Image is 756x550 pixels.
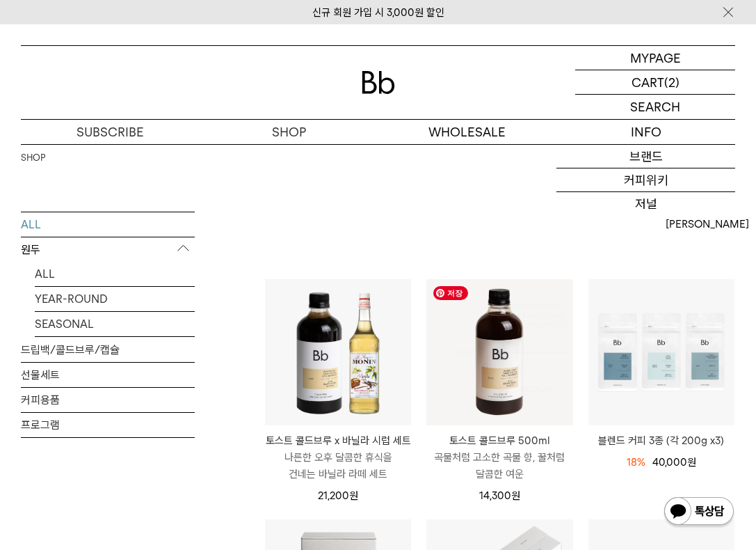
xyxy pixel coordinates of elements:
[627,454,645,471] div: 18%
[265,449,411,482] p: 나른한 오후 달콤한 휴식을 건네는 바닐라 라떼 세트
[588,279,734,425] img: 블렌드 커피 3종 (각 200g x3)
[35,312,195,336] a: SEASONAL
[666,216,749,233] span: [PERSON_NAME]
[556,120,735,144] p: INFO
[588,432,734,449] a: 블렌드 커피 3종 (각 200g x3)
[511,489,520,502] span: 원
[21,237,195,262] p: 원두
[575,46,735,70] a: MYPAGE
[378,120,557,144] p: WHOLESALE
[362,71,395,94] img: 로고
[426,432,572,482] a: 토스트 콜드브루 500ml 곡물처럼 고소한 곡물 향, 꿀처럼 달콤한 여운
[35,287,195,311] a: YEAR-ROUND
[479,489,520,502] span: 14,300
[265,432,411,449] p: 토스트 콜드브루 x 바닐라 시럽 세트
[21,388,195,412] a: 커피용품
[318,489,358,502] span: 21,200
[426,432,572,449] p: 토스트 콜드브루 500ml
[664,70,679,94] p: (2)
[426,279,572,425] a: 토스트 콜드브루 500ml
[21,363,195,387] a: 선물세트
[433,286,468,300] span: 저장
[426,449,572,482] p: 곡물처럼 고소한 곡물 향, 꿀처럼 달콤한 여운
[632,70,664,94] p: CART
[630,95,680,119] p: SEARCH
[312,6,444,19] a: 신규 회원 가입 시 3,000원 할인
[200,120,378,144] a: SHOP
[652,456,696,469] span: 40,000
[556,168,735,192] a: 커피위키
[35,262,195,286] a: ALL
[265,432,411,482] a: 토스트 콜드브루 x 바닐라 시럽 세트 나른한 오후 달콤한 휴식을 건네는 바닐라 라떼 세트
[21,338,195,362] a: 드립백/콜드브루/캡슐
[21,212,195,237] a: ALL
[556,192,735,216] a: 저널
[426,279,572,425] img: 1000001201_add2_039.jpg
[630,46,681,70] p: MYPAGE
[349,489,358,502] span: 원
[21,151,45,165] a: SHOP
[21,413,195,437] a: 프로그램
[663,496,735,529] img: 카카오톡 채널 1:1 채팅 버튼
[687,456,696,469] span: 원
[575,70,735,95] a: CART (2)
[21,120,200,144] a: SUBSCRIBE
[265,279,411,425] img: 토스트 콜드브루 x 바닐라 시럽 세트
[556,145,735,168] a: 브랜드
